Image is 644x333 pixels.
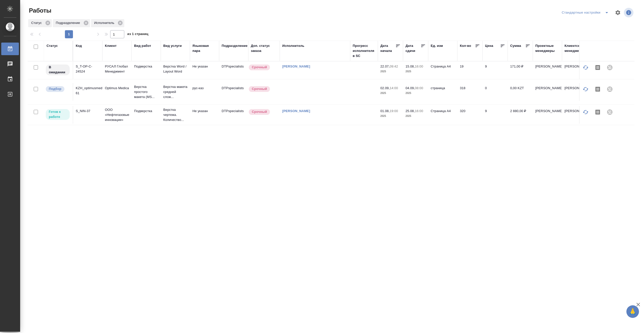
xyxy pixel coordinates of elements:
[406,114,426,119] p: 2025
[163,84,187,99] p: Верстка макета средней слож...
[533,83,562,101] td: [PERSON_NAME]
[565,43,589,53] div: Клиентские менеджеры
[49,109,67,119] p: Готов к работе
[190,61,219,79] td: Не указан
[533,106,562,124] td: [PERSON_NAME]
[163,107,187,122] p: Верстка чертежа. Количество...
[53,19,90,27] div: Подразделение
[190,83,219,101] td: рус-каз
[380,86,390,90] p: 02.09,
[535,43,559,53] div: Проектные менеджеры
[192,43,217,53] div: Языковая пара
[428,61,457,79] td: Страница А4
[28,19,52,27] div: Статус
[252,86,267,91] p: Срочный
[163,64,187,74] p: Верстка Word / Layout Word
[219,83,248,101] td: DTPspecialists
[390,64,398,68] p: 09:42
[562,83,591,101] td: [PERSON_NAME]
[134,84,158,99] p: Верстка простого макета (MS...
[457,61,482,79] td: 19
[45,109,70,120] div: Исполнитель может приступить к работе
[380,69,400,74] p: 2025
[390,86,398,90] p: 14:00
[406,109,415,113] p: 25.08,
[31,20,44,25] p: Статус
[624,8,634,17] span: Посмотреть информацию
[76,86,100,96] div: KZH_optimusmedica-61
[190,106,219,124] td: Не указан
[406,69,426,74] p: 2025
[580,83,592,95] button: Обновить
[380,64,390,68] p: 22.07,
[428,106,457,124] td: Страница А4
[76,109,100,114] div: S_NIN-37
[533,61,562,79] td: [PERSON_NAME]
[380,91,400,96] p: 2025
[415,86,423,90] p: 08:00
[91,19,124,27] div: Исполнитель
[460,43,471,48] div: Кол-во
[353,43,375,58] div: Прогресс исполнителя в SC
[482,106,508,124] td: 9
[508,83,533,101] td: 0,00 KZT
[127,31,148,38] span: из 1 страниц
[580,106,592,118] button: Обновить
[380,114,400,119] p: 2025
[47,43,58,48] div: Статус
[49,65,67,75] p: В ожидании
[219,61,248,79] td: DTPspecialists
[592,61,604,74] button: Скопировать мини-бриф
[428,83,457,101] td: страница
[105,64,129,74] p: РУСАЛ Глобал Менеджмент
[45,64,70,76] div: Исполнитель назначен, приступать к работе пока рано
[508,106,533,124] td: 2 880,00 ₽
[626,305,639,318] button: 🙏
[612,7,624,19] span: Настроить таблицу
[592,83,604,95] button: Скопировать мини-бриф
[604,83,616,95] div: Проект не привязан
[510,43,521,48] div: Сумма
[415,64,423,68] p: 16:00
[508,61,533,79] td: 171,00 ₽
[105,43,116,48] div: Клиент
[604,106,616,118] div: Проект не привязан
[134,64,158,69] p: Подверстка
[282,43,304,48] div: Исполнитель
[380,43,395,53] div: Дата начала
[105,86,129,91] p: Optimus Medica
[56,20,82,25] p: Подразделение
[580,61,592,74] button: Обновить
[431,43,443,48] div: Ед. изм
[282,64,310,68] a: [PERSON_NAME]
[134,109,158,114] p: Подверстка
[482,83,508,101] td: 0
[604,61,616,74] div: Проект не привязан
[415,109,423,113] p: 16:00
[94,20,116,25] p: Исполнитель
[105,107,129,122] p: ООО «Нефтегазовые инновации»
[134,43,151,48] div: Вид работ
[380,109,390,113] p: 01.08,
[628,306,637,317] span: 🙏
[457,106,482,124] td: 320
[219,106,248,124] td: DTPspecialists
[406,86,415,90] p: 04.09,
[560,9,612,17] div: split button
[406,91,426,96] p: 2025
[282,109,310,113] a: [PERSON_NAME]
[562,106,591,124] td: [PERSON_NAME]
[562,61,591,79] td: [PERSON_NAME]
[76,43,82,48] div: Код
[592,106,604,118] button: Скопировать мини-бриф
[28,7,51,15] span: Работы
[252,65,267,70] p: Срочный
[251,43,277,53] div: Доп. статус заказа
[485,43,493,48] div: Цена
[222,43,248,48] div: Подразделение
[45,86,70,92] div: Можно подбирать исполнителей
[457,83,482,101] td: 318
[76,64,100,74] div: S_T-OP-C-24524
[406,43,421,53] div: Дата сдачи
[406,64,415,68] p: 15.08,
